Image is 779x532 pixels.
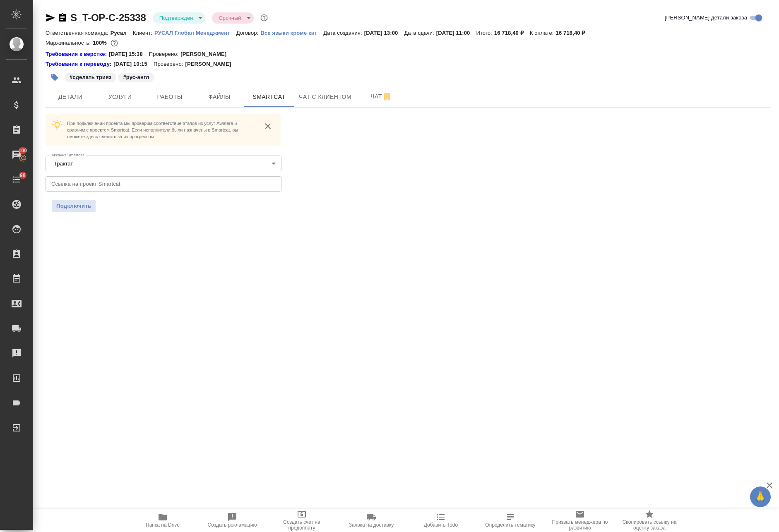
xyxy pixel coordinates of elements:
[113,60,154,68] p: [DATE] 10:15
[406,509,476,532] button: Добавить Todo
[620,519,679,531] span: Скопировать ссылку на оценку заказа
[154,60,185,68] p: Проверено:
[70,12,146,23] a: S_T-OP-C-25338
[180,50,233,58] p: [PERSON_NAME]
[212,12,253,24] div: Подтвержден
[123,73,149,81] p: #рус-англ
[93,40,109,46] p: 100%
[753,488,767,506] span: 🙏
[436,30,476,36] p: [DATE] 11:00
[665,14,747,22] span: [PERSON_NAME] детали заказа
[260,29,323,36] a: Все языки кроме кит
[361,91,401,102] span: Чат
[556,30,591,36] p: 16 718,40 ₽
[2,144,31,165] a: 100
[2,169,31,190] a: 98
[46,68,64,86] button: Добавить тэг
[111,30,133,36] p: Русал
[46,30,111,36] p: Ответственная команда:
[153,12,206,24] div: Подтвержден
[14,146,32,155] span: 100
[128,509,197,532] button: Папка на Drive
[109,38,120,48] button: 0.00 RUB;
[476,509,545,532] button: Определить тематику
[185,60,237,68] p: [PERSON_NAME]
[337,509,406,532] button: Заявка на доставку
[64,73,117,80] span: сделать трияз
[154,30,236,36] p: РУСАЛ Глобал Менеджмент
[249,92,289,102] span: Smartcat
[272,519,332,531] span: Создать счет на предоплату
[200,92,239,102] span: Файлы
[299,92,351,102] span: Чат с клиентом
[149,50,181,58] p: Проверено:
[50,92,90,102] span: Детали
[150,92,190,102] span: Работы
[259,12,269,23] button: Доп статусы указывают на важность/срочность заказа
[117,73,155,80] span: рус-англ
[67,120,255,140] p: При подключении проекта мы проверим соответствие этапов из услуг Awatera и сравним с проектом Sma...
[133,30,154,36] p: Клиент:
[216,14,243,22] button: Срочный
[208,522,257,528] span: Создать рекламацию
[550,519,610,531] span: Призвать менеджера по развитию
[349,522,394,528] span: Заявка на доставку
[56,202,91,210] span: Подключить
[615,509,684,532] button: Скопировать ссылку на оценку заказа
[46,40,93,46] p: Маржинальность:
[154,29,236,36] a: РУСАЛ Глобал Менеджмент
[260,30,323,36] p: Все языки кроме кит
[404,30,436,36] p: Дата сдачи:
[157,14,196,22] button: Подтвержден
[46,13,55,23] button: Скопировать ссылку для ЯМессенджера
[236,30,261,36] p: Договор:
[58,13,67,23] button: Скопировать ссылку
[46,60,113,68] div: Нажми, чтобы открыть папку с инструкцией
[100,92,140,102] span: Услуги
[485,522,535,528] span: Определить тематику
[530,30,556,36] p: К оплате:
[424,522,458,528] span: Добавить Todo
[109,50,149,58] p: [DATE] 15:38
[750,486,771,507] button: 🙏
[364,30,404,36] p: [DATE] 13:00
[46,60,113,68] a: Требования к переводу:
[197,509,267,532] button: Создать рекламацию
[52,200,96,212] button: Подключить
[146,522,180,528] span: Папка на Drive
[494,30,530,36] p: 16 718,40 ₽
[46,50,109,58] a: Требования к верстке:
[476,30,494,36] p: Итого:
[46,50,109,58] div: Нажми, чтобы открыть папку с инструкцией
[46,156,281,171] div: Трактат
[262,120,274,132] button: close
[51,160,75,167] button: Трактат
[267,509,337,532] button: Создать счет на предоплату
[323,30,364,36] p: Дата создания:
[70,73,111,81] p: #сделать трияз
[545,509,615,532] button: Призвать менеджера по развитию
[15,171,31,180] span: 98
[382,92,392,102] svg: Отписаться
